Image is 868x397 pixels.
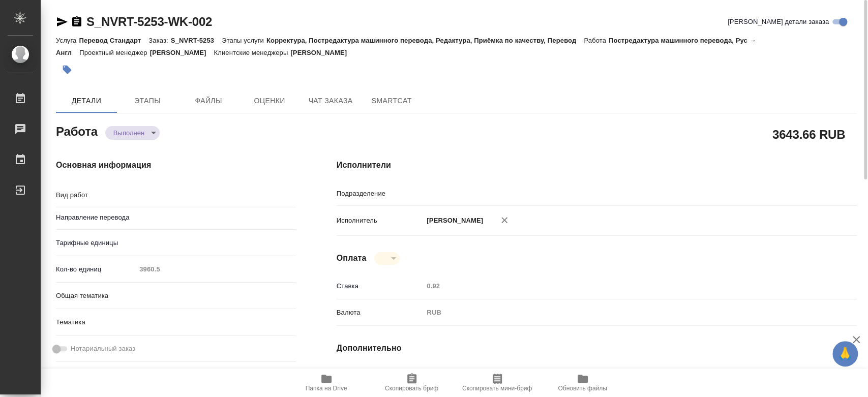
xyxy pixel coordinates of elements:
[337,342,857,354] h4: Дополнительно
[728,17,829,27] span: [PERSON_NAME] детали заказа
[136,314,295,331] div: ​
[540,369,625,397] button: Обновить файлы
[56,58,78,81] button: Добавить тэг
[284,369,369,397] button: Папка на Drive
[337,159,857,171] h4: Исполнители
[56,238,136,248] p: Тарифные единицы
[423,279,813,293] input: Пустое поле
[79,37,148,44] p: Перевод Стандарт
[369,369,455,397] button: Скопировать бриф
[214,49,291,56] p: Клиентские менеджеры
[462,385,532,392] span: Скопировать мини-бриф
[56,317,136,327] p: Тематика
[56,212,136,223] p: Направление перевода
[222,37,266,44] p: Этапы услуги
[337,216,424,226] p: Исполнитель
[337,189,424,199] p: Подразделение
[56,37,79,44] p: Услуга
[136,287,295,304] div: ​
[62,95,111,107] span: Детали
[56,264,136,274] p: Кол-во единиц
[337,308,424,318] p: Валюта
[832,341,858,367] button: 🙏
[245,95,294,107] span: Оценки
[148,37,170,44] p: Заказ:
[385,385,438,392] span: Скопировать бриф
[423,304,813,321] div: RUB
[136,262,295,277] input: Пустое поле
[150,49,214,56] p: [PERSON_NAME]
[423,368,813,383] input: Пустое поле
[266,37,584,44] p: Корректура, Постредактура машинного перевода, Редактура, Приёмка по качеству, Перевод
[337,252,367,264] h4: Оплата
[184,95,233,107] span: Файлы
[71,344,135,354] span: Нотариальный заказ
[306,385,347,392] span: Папка на Drive
[374,252,400,265] div: Выполнен
[56,291,136,301] p: Общая тематика
[306,95,355,107] span: Чат заказа
[493,209,516,231] button: Удалить исполнителя
[136,234,295,252] div: ​
[558,385,607,392] span: Обновить файлы
[56,121,98,140] h2: Работа
[836,343,854,364] span: 🙏
[56,190,136,200] p: Вид работ
[105,126,160,140] div: Выполнен
[79,49,149,56] p: Проектный менеджер
[772,126,845,143] h2: 3643.66 RUB
[86,15,212,28] a: S_NVRT-5253-WK-002
[171,37,222,44] p: S_NVRT-5253
[337,281,424,291] p: Ставка
[290,49,354,56] p: [PERSON_NAME]
[584,37,609,44] p: Работа
[56,159,296,171] h4: Основная информация
[71,16,83,28] button: Скопировать ссылку
[367,95,416,107] span: SmartCat
[110,129,147,137] button: Выполнен
[123,95,172,107] span: Этапы
[455,369,540,397] button: Скопировать мини-бриф
[423,216,483,226] p: [PERSON_NAME]
[56,16,68,28] button: Скопировать ссылку для ЯМессенджера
